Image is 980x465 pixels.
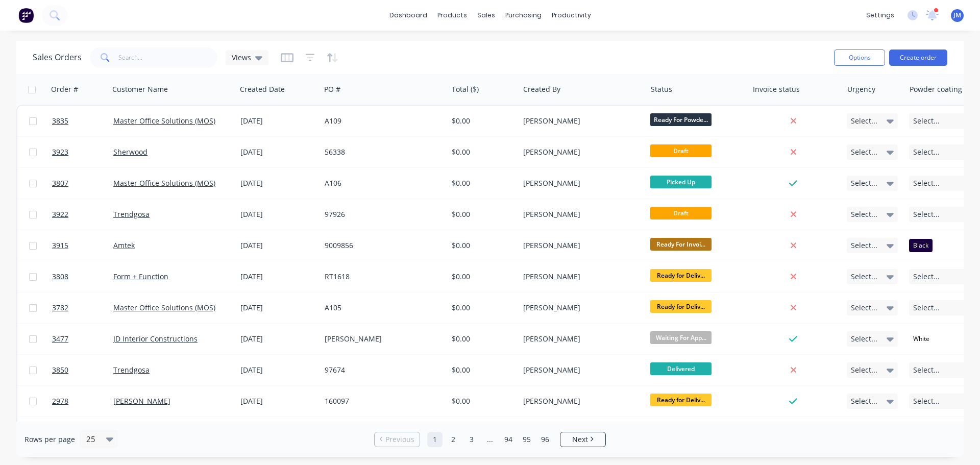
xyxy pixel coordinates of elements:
[851,396,877,406] span: Select...
[240,209,316,219] div: [DATE]
[52,147,68,157] span: 3923
[523,147,636,157] div: [PERSON_NAME]
[452,396,511,406] div: $0.00
[232,52,251,63] span: Views
[851,209,877,219] span: Select...
[113,365,150,375] a: Trendgosa
[375,434,420,445] a: Previous page
[547,8,596,23] div: productivity
[519,432,534,447] a: Page 95
[650,300,712,313] span: Ready for Deliv...
[324,84,340,94] div: PO #
[51,84,78,94] div: Order #
[384,8,432,23] a: dashboard
[651,84,672,94] div: Status
[52,386,113,417] a: 2978
[913,178,940,188] span: Select...
[650,207,712,219] span: Draft
[650,176,712,188] span: Picked Up
[432,8,472,23] div: products
[472,8,500,23] div: sales
[572,434,588,445] span: Next
[501,432,516,447] a: Page 94
[452,365,511,375] div: $0.00
[913,272,940,282] span: Select...
[325,396,438,406] div: 160097
[834,50,885,66] button: Options
[851,334,877,344] span: Select...
[52,417,113,448] a: 3829
[851,365,877,375] span: Select...
[861,8,899,23] div: settings
[325,147,438,157] div: 56338
[909,332,934,346] div: White
[325,240,438,251] div: 9009856
[113,272,168,281] a: Form + Function
[537,432,553,447] a: Page 96
[909,239,933,252] div: Black
[240,147,316,157] div: [DATE]
[240,116,316,126] div: [DATE]
[113,303,215,312] a: Master Office Solutions (MOS)
[52,355,113,385] a: 3850
[523,116,636,126] div: [PERSON_NAME]
[52,292,113,323] a: 3782
[113,178,215,188] a: Master Office Solutions (MOS)
[847,84,875,94] div: Urgency
[500,8,547,23] div: purchasing
[113,209,150,219] a: Trendgosa
[523,84,560,94] div: Created By
[523,334,636,344] div: [PERSON_NAME]
[52,272,68,282] span: 3808
[523,178,636,188] div: [PERSON_NAME]
[52,178,68,188] span: 3807
[452,178,511,188] div: $0.00
[52,303,68,313] span: 3782
[523,396,636,406] div: [PERSON_NAME]
[650,144,712,157] span: Draft
[325,178,438,188] div: A106
[113,240,135,250] a: Amtek
[52,324,113,354] a: 3477
[851,240,877,251] span: Select...
[913,116,940,126] span: Select...
[851,272,877,282] span: Select...
[452,240,511,251] div: $0.00
[452,334,511,344] div: $0.00
[52,334,68,344] span: 3477
[650,362,712,375] span: Delivered
[650,113,712,126] span: Ready For Powde...
[113,334,198,344] a: JD Interior Constructions
[240,396,316,406] div: [DATE]
[325,334,438,344] div: [PERSON_NAME]
[325,272,438,282] div: RT1618
[52,137,113,167] a: 3923
[52,240,68,251] span: 3915
[482,432,498,447] a: Jump forward
[650,238,712,251] span: Ready For Invoi...
[33,53,82,62] h1: Sales Orders
[913,365,940,375] span: Select...
[325,365,438,375] div: 97674
[446,432,461,447] a: Page 2
[118,47,218,68] input: Search...
[452,209,511,219] div: $0.00
[523,365,636,375] div: [PERSON_NAME]
[18,8,34,23] img: Factory
[113,116,215,126] a: Master Office Solutions (MOS)
[427,432,443,447] a: Page 1 is your current page
[52,199,113,230] a: 3922
[452,303,511,313] div: $0.00
[889,50,947,66] button: Create order
[52,365,68,375] span: 3850
[650,331,712,344] span: Waiting For App...
[913,209,940,219] span: Select...
[464,432,479,447] a: Page 3
[523,272,636,282] div: [PERSON_NAME]
[52,106,113,136] a: 3835
[113,147,148,157] a: Sherwood
[325,303,438,313] div: A105
[560,434,605,445] a: Next page
[325,116,438,126] div: A109
[851,147,877,157] span: Select...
